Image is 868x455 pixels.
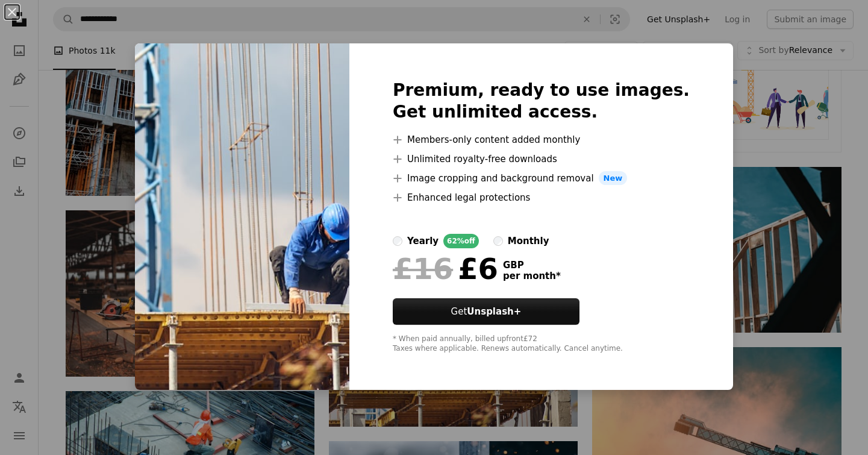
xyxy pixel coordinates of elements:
h2: Premium, ready to use images. Get unlimited access. [393,80,690,123]
div: £6 [393,253,498,284]
li: Image cropping and background removal [393,171,690,186]
input: yearly62%off [393,236,402,246]
div: * When paid annually, billed upfront £72 Taxes where applicable. Renews automatically. Cancel any... [393,334,690,354]
div: yearly [407,234,439,248]
li: Members-only content added monthly [393,133,690,147]
img: premium_photo-1683134181132-d21384512e01 [135,43,349,391]
span: GBP [503,260,561,271]
button: GetUnsplash+ [393,298,579,325]
span: per month * [503,271,561,281]
input: monthly [493,236,503,246]
div: monthly [508,234,549,248]
li: Enhanced legal protections [393,190,690,205]
strong: Unsplash+ [467,306,521,317]
div: 62% off [443,234,479,248]
span: New [599,171,628,186]
li: Unlimited royalty-free downloads [393,152,690,166]
span: £16 [393,253,453,284]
